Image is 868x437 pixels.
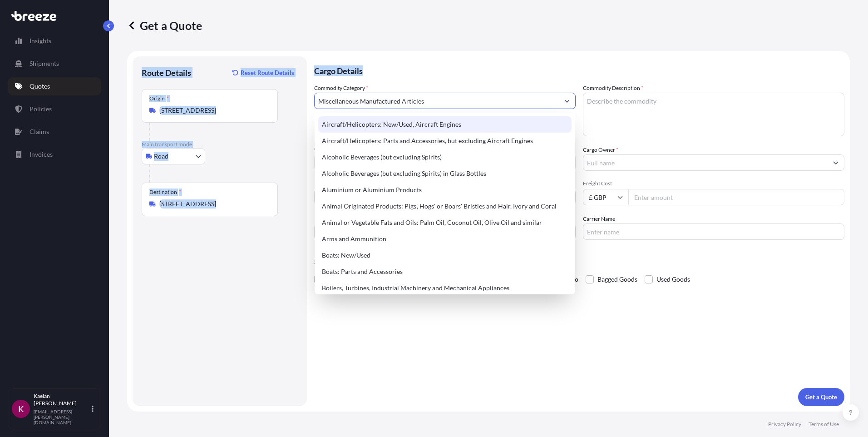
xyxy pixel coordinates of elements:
div: Destination [149,189,181,196]
span: Commodity Value [314,145,576,153]
span: Bagged Goods [597,273,637,286]
label: Carrier Name [583,214,615,223]
p: Route Details [142,67,191,78]
span: K [18,404,24,413]
p: Get a Quote [805,392,837,402]
p: Main transport mode [142,141,298,148]
div: Animal Originated Products: Pigs', Hogs' or Boars' Bristles and Hair, Ivory and Coral [318,198,572,214]
p: Privacy Policy [768,421,801,428]
input: Your internal reference [314,223,576,240]
span: Load Type [314,180,341,189]
input: Enter name [583,223,844,240]
p: Cargo Details [314,56,844,84]
p: Reset Route Details [241,68,294,77]
label: Booking Reference [314,214,360,223]
span: Road [154,152,168,161]
div: Aircraft/Helicopters: New/Used, Aircraft Engines [318,116,572,133]
div: Alcoholic Beverages (but excluding Spirits) [318,149,572,165]
div: Aluminium or Aluminium Products [318,182,572,198]
label: Cargo Owner [583,145,618,154]
p: Shipments [30,59,59,68]
p: Kaelan [PERSON_NAME] [34,392,90,407]
div: Origin [149,95,169,102]
div: Alcoholic Beverages (but excluding Spirits) in Glass Bottles [318,165,572,182]
label: Commodity Description [583,84,643,93]
div: Arms and Ammunition [318,231,572,247]
input: Select a commodity type [315,93,559,109]
input: Destination [159,199,266,209]
div: Aircraft/Helicopters: Parts and Accessories, but excluding Aircraft Engines [318,133,572,149]
button: Select transport [142,148,205,164]
p: Policies [30,104,52,114]
p: Claims [30,127,49,136]
label: Commodity Category [314,84,368,93]
input: Full name [583,154,828,171]
button: Show suggestions [828,154,844,171]
div: Boats: Parts and Accessories [318,263,572,280]
p: [EMAIL_ADDRESS][PERSON_NAME][DOMAIN_NAME] [34,409,90,425]
p: Invoices [30,150,53,159]
p: Terms of Use [809,421,839,428]
button: Show suggestions [559,93,575,109]
span: Freight Cost [583,180,844,187]
input: Enter amount [628,189,844,205]
span: Used Goods [656,273,690,286]
div: Boats: New/Used [318,247,572,263]
div: Boilers, Turbines, Industrial Machinery and Mechanical Appliances [318,280,572,296]
input: Origin [159,106,266,115]
p: Insights [30,36,51,45]
p: Get a Quote [127,18,202,33]
p: Special Conditions [314,258,844,265]
div: Animal or Vegetable Fats and Oils: Palm Oil, Coconut Oil, Olive Oil and similar [318,214,572,231]
p: Quotes [30,82,50,91]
